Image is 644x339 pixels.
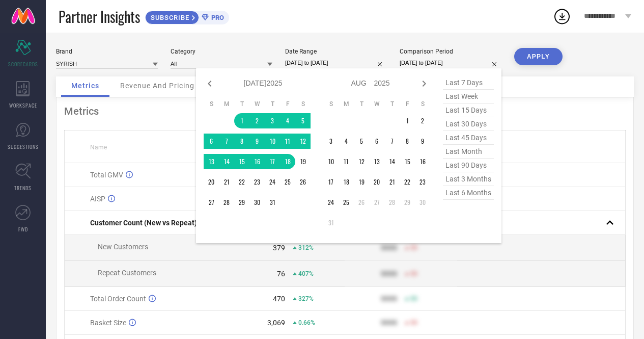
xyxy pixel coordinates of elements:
[339,174,354,190] td: Mon Aug 18 2025
[267,319,285,327] div: 3,069
[418,77,430,90] div: Next month
[234,134,249,149] td: Tue Jul 08 2025
[295,100,311,108] th: Saturday
[384,100,400,108] th: Thursday
[265,195,280,210] td: Thu Jul 31 2025
[18,225,28,233] span: FWD
[59,6,140,27] span: Partner Insights
[219,100,234,108] th: Monday
[8,60,38,68] span: SCORECARDS
[249,174,265,190] td: Wed Jul 23 2025
[384,195,400,210] td: Thu Aug 28 2025
[249,154,265,169] td: Wed Jul 16 2025
[381,244,397,252] div: 9999
[298,244,314,251] span: 312%
[354,174,369,190] td: Tue Aug 19 2025
[71,82,99,90] span: Metrics
[219,174,234,190] td: Mon Jul 21 2025
[553,7,571,25] div: Open download list
[204,195,219,210] td: Sun Jul 27 2025
[295,154,311,169] td: Sat Jul 19 2025
[323,100,339,108] th: Sunday
[323,154,339,169] td: Sun Aug 10 2025
[298,270,314,277] span: 407%
[280,154,295,169] td: Fri Jul 18 2025
[295,174,311,190] td: Sat Jul 26 2025
[381,270,397,278] div: 9999
[273,295,285,303] div: 470
[145,8,229,24] a: SUBSCRIBEPRO
[249,100,265,108] th: Wednesday
[400,48,501,55] div: Comparison Period
[410,244,417,251] span: 50
[219,134,234,149] td: Mon Jul 07 2025
[280,100,295,108] th: Friday
[295,113,311,128] td: Sat Jul 05 2025
[90,171,123,179] span: Total GMV
[8,143,39,150] span: SUGGESTIONS
[384,134,400,149] td: Thu Aug 07 2025
[146,14,192,21] span: SUBSCRIBE
[354,195,369,210] td: Tue Aug 26 2025
[64,105,626,117] div: Metrics
[369,134,384,149] td: Wed Aug 06 2025
[415,113,430,128] td: Sat Aug 02 2025
[410,270,417,277] span: 50
[285,48,387,55] div: Date Range
[234,113,249,128] td: Tue Jul 01 2025
[323,174,339,190] td: Sun Aug 17 2025
[443,90,494,103] span: last week
[443,131,494,145] span: last 45 days
[204,134,219,149] td: Sun Jul 06 2025
[171,48,272,55] div: Category
[209,14,224,21] span: PRO
[234,154,249,169] td: Tue Jul 15 2025
[339,154,354,169] td: Mon Aug 11 2025
[354,134,369,149] td: Tue Aug 05 2025
[298,319,315,326] span: 0.66%
[400,134,415,149] td: Fri Aug 08 2025
[204,77,216,90] div: Previous month
[265,154,280,169] td: Thu Jul 17 2025
[415,195,430,210] td: Sat Aug 30 2025
[381,295,397,303] div: 9999
[410,319,417,326] span: 50
[369,154,384,169] td: Wed Aug 13 2025
[249,113,265,128] td: Wed Jul 02 2025
[204,174,219,190] td: Sun Jul 20 2025
[323,134,339,149] td: Sun Aug 03 2025
[323,215,339,230] td: Sun Aug 31 2025
[443,76,494,90] span: last 7 days
[120,82,194,90] span: Revenue And Pricing
[443,117,494,131] span: last 30 days
[234,174,249,190] td: Tue Jul 22 2025
[98,269,156,277] span: Repeat Customers
[354,100,369,108] th: Tuesday
[90,295,146,303] span: Total Order Count
[354,154,369,169] td: Tue Aug 12 2025
[415,100,430,108] th: Saturday
[443,172,494,186] span: last 3 months
[285,58,387,68] input: Select date range
[443,159,494,172] span: last 90 days
[369,100,384,108] th: Wednesday
[415,134,430,149] td: Sat Aug 09 2025
[381,319,397,327] div: 9999
[400,195,415,210] td: Fri Aug 29 2025
[369,195,384,210] td: Wed Aug 27 2025
[234,100,249,108] th: Tuesday
[410,295,417,302] span: 50
[384,154,400,169] td: Thu Aug 14 2025
[400,100,415,108] th: Friday
[415,174,430,190] td: Sat Aug 23 2025
[265,100,280,108] th: Thursday
[9,101,37,109] span: WORKSPACE
[90,195,105,203] span: AISP
[265,113,280,128] td: Thu Jul 03 2025
[90,219,197,227] span: Customer Count (New vs Repeat)
[339,195,354,210] td: Mon Aug 25 2025
[265,134,280,149] td: Thu Jul 10 2025
[514,48,563,65] button: APPLY
[443,186,494,200] span: last 6 months
[204,154,219,169] td: Sun Jul 13 2025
